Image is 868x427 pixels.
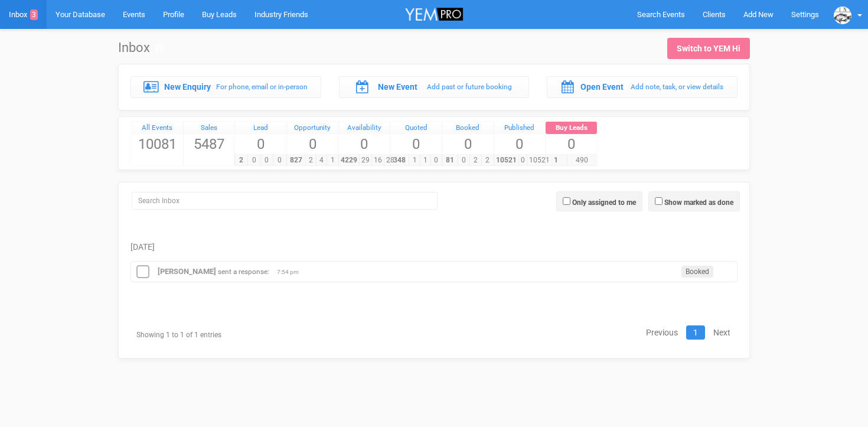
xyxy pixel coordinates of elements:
[390,155,409,166] span: 348
[567,155,597,166] span: 490
[273,155,286,166] span: 0
[637,10,685,19] span: Search Events
[338,155,360,166] span: 4229
[218,268,269,276] small: sent a response:
[184,134,235,154] span: 5487
[409,155,420,166] span: 1
[743,10,774,19] span: Add New
[527,155,552,166] span: 10521
[277,268,306,276] span: 7:54 pm
[216,83,308,91] small: For phone, email or in-person
[359,155,372,166] span: 29
[442,122,494,135] a: Booked
[130,243,738,252] h5: [DATE]
[260,155,274,166] span: 0
[247,155,261,166] span: 0
[667,38,750,59] a: Switch to YEM Hi
[287,134,338,154] span: 0
[494,155,519,166] span: 10521
[130,76,321,97] a: New Enquiry For phone, email or in-person
[132,122,183,135] a: All Events
[481,155,494,166] span: 2
[430,155,442,166] span: 0
[235,134,286,154] span: 0
[442,134,494,154] span: 0
[316,155,327,166] span: 4
[631,83,723,91] small: Add note, task, or view details
[130,324,321,346] div: Showing 1 to 1 of 1 entries
[235,122,286,135] a: Lead
[572,197,636,208] label: Only assigned to me
[30,9,38,20] span: 3
[427,83,512,91] small: Add past or future booking
[706,325,738,340] a: Next
[234,155,248,166] span: 2
[458,155,470,166] span: 0
[327,155,338,166] span: 1
[442,155,458,166] span: 81
[390,134,442,154] span: 0
[664,197,733,208] label: Show marked as done
[184,122,235,135] a: Sales
[305,155,316,166] span: 2
[545,155,567,166] span: 1
[547,76,738,97] a: Open Event Add note, task, or view details
[494,122,546,135] a: Published
[118,41,164,55] h1: Inbox
[164,81,211,93] label: New Enquiry
[834,6,851,24] img: data
[384,155,397,166] span: 28
[158,267,216,276] a: [PERSON_NAME]
[469,155,482,166] span: 2
[677,43,740,54] div: Switch to YEM Hi
[390,122,442,135] a: Quoted
[681,266,713,278] span: Booked
[686,325,705,340] a: 1
[494,134,546,154] span: 0
[703,10,726,19] span: Clients
[518,155,527,166] span: 0
[132,134,183,154] span: 10081
[378,81,417,93] label: New Event
[546,134,597,154] span: 0
[639,325,685,340] a: Previous
[371,155,384,166] span: 16
[546,122,597,135] a: Buy Leads
[420,155,431,166] span: 1
[339,134,390,154] span: 0
[286,155,306,166] span: 827
[580,81,624,93] label: Open Event
[339,76,530,97] a: New Event Add past or future booking
[132,192,438,210] input: Search Inbox
[287,122,338,135] a: Opportunity
[339,122,390,135] a: Availability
